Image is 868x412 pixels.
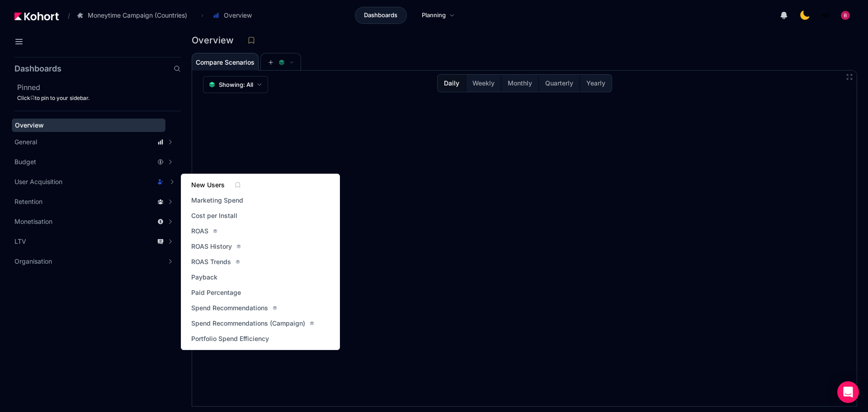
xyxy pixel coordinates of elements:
a: Cost per Install [189,209,240,222]
a: Planning [412,7,464,24]
a: Spend Recommendations (Campaign) [189,317,317,330]
span: Spend Recommendations [191,303,268,313]
span: Compare Scenarios [196,59,255,66]
span: Payback [191,273,217,282]
span: Budget [14,157,36,166]
h3: Overview [192,36,239,45]
span: ROAS [191,227,208,236]
span: / [61,11,70,20]
span: User Acquisition [14,177,62,186]
span: ROAS Trends [191,257,231,266]
a: Spend Recommendations [189,302,280,314]
img: Kohort logo [14,12,59,20]
a: Payback [189,271,220,284]
span: Paid Percentage [191,288,241,297]
span: Organisation [14,257,52,266]
span: Monthly [508,79,532,88]
span: Daily [444,79,459,88]
button: Overview [208,8,261,23]
h2: Pinned [17,82,181,93]
a: ROAS Trends [189,256,243,268]
h2: Dashboards [14,65,61,73]
span: Planning [422,11,446,20]
button: Quarterly [538,75,580,92]
span: Quarterly [545,79,573,88]
button: Weekly [466,75,501,92]
span: Moneytime Campaign (Countries) [88,11,187,20]
span: Retention [14,197,42,206]
span: Yearly [586,79,605,88]
span: Spend Recommendations (Campaign) [191,319,305,328]
span: General [14,137,37,147]
span: Weekly [472,79,495,88]
span: Dashboards [364,11,397,20]
a: New Users [189,179,227,191]
a: Overview [12,118,165,132]
button: Monthly [501,75,538,92]
span: Monetisation [14,217,52,226]
span: Showing: All [219,80,253,89]
button: Moneytime Campaign (Countries) [72,8,197,23]
button: Yearly [580,75,612,92]
span: Marketing Spend [191,196,243,205]
button: Showing: All [203,76,268,93]
span: New Users [191,180,225,189]
span: Portfolio Spend Efficiency [191,334,269,343]
button: Daily [438,75,466,92]
span: Overview [224,11,252,20]
button: Fullscreen [846,73,853,81]
span: Overview [15,121,44,129]
a: ROAS History [189,240,244,253]
a: ROAS [189,225,220,237]
div: Open Intercom Messenger [837,381,859,403]
a: Dashboards [355,7,407,24]
span: Cost per Install [191,211,237,220]
div: Click to pin to your sidebar. [17,95,181,102]
a: Marketing Spend [189,194,246,207]
img: logo_MoneyTimeLogo_1_20250619094856634230.png [821,11,830,20]
span: ROAS History [191,242,232,251]
a: Portfolio Spend Efficiency [189,332,272,345]
span: › [199,12,205,19]
span: LTV [14,237,26,246]
a: Paid Percentage [189,286,244,299]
